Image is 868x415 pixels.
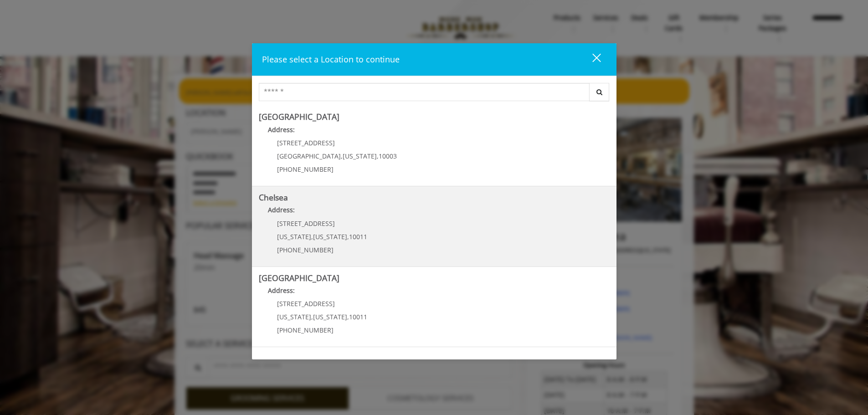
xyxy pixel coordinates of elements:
[349,232,367,241] span: 10011
[349,313,367,321] span: 10011
[277,299,335,308] span: [STREET_ADDRESS]
[277,326,334,334] span: [PHONE_NUMBER]
[347,313,349,321] span: ,
[268,205,295,214] b: Address:
[259,353,287,364] b: Flatiron
[582,53,600,67] div: close dialog
[594,89,605,95] i: Search button
[259,272,339,283] b: [GEOGRAPHIC_DATA]
[379,152,397,160] span: 10003
[268,286,295,295] b: Address:
[341,152,343,160] span: ,
[259,192,288,203] b: Chelsea
[311,313,313,321] span: ,
[343,152,377,160] span: [US_STATE]
[277,165,334,174] span: [PHONE_NUMBER]
[313,232,347,241] span: [US_STATE]
[277,152,341,160] span: [GEOGRAPHIC_DATA]
[311,232,313,241] span: ,
[347,232,349,241] span: ,
[575,50,606,69] button: close dialog
[313,313,347,321] span: [US_STATE]
[277,313,311,321] span: [US_STATE]
[277,246,334,254] span: [PHONE_NUMBER]
[377,152,379,160] span: ,
[268,125,295,134] b: Address:
[262,54,400,65] span: Please select a Location to continue
[259,83,610,106] div: Center Select
[277,232,311,241] span: [US_STATE]
[277,219,335,228] span: [STREET_ADDRESS]
[277,138,335,147] span: [STREET_ADDRESS]
[259,111,339,122] b: [GEOGRAPHIC_DATA]
[259,83,590,101] input: Search Center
